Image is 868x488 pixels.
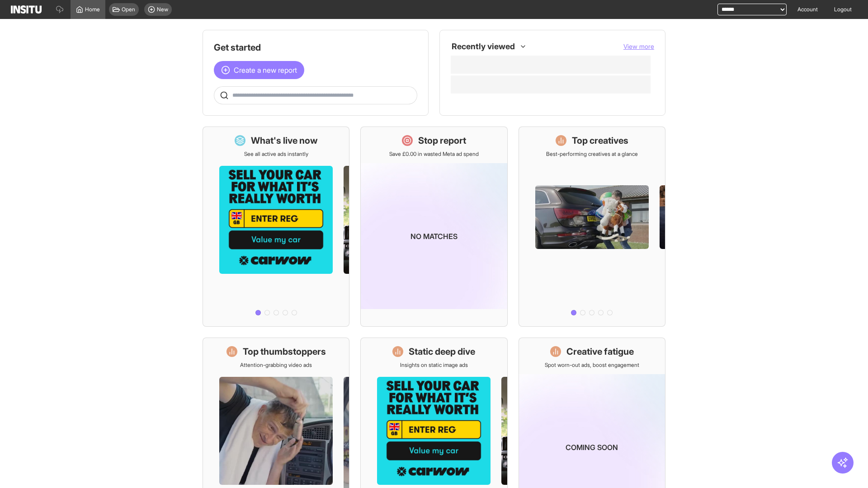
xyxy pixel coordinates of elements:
a: Stop reportSave £0.00 in wasted Meta ad spendNo matches [360,127,507,327]
span: Open [122,6,135,13]
span: Home [85,6,100,13]
button: Create a new report [214,61,304,79]
h1: Stop report [418,134,466,147]
span: New [157,6,168,13]
button: View more [623,42,654,51]
p: Best-performing creatives at a glance [546,150,638,158]
h1: Top thumbstoppers [243,345,326,358]
h1: Get started [214,41,417,54]
h1: Static deep dive [409,345,475,358]
p: Insights on static image ads [400,361,468,369]
p: Attention-grabbing video ads [240,361,312,369]
span: Create a new report [234,65,297,75]
a: Top creativesBest-performing creatives at a glance [519,127,665,327]
h1: Top creatives [572,134,628,147]
p: No matches [410,231,458,242]
h1: What's live now [251,134,318,147]
p: See all active ads instantly [244,150,308,158]
img: coming-soon-gradient_kfitwp.png [361,163,507,309]
span: View more [623,42,654,50]
a: What's live nowSee all active ads instantly [203,127,349,327]
p: Save £0.00 in wasted Meta ad spend [389,150,479,158]
img: Logo [11,5,42,14]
